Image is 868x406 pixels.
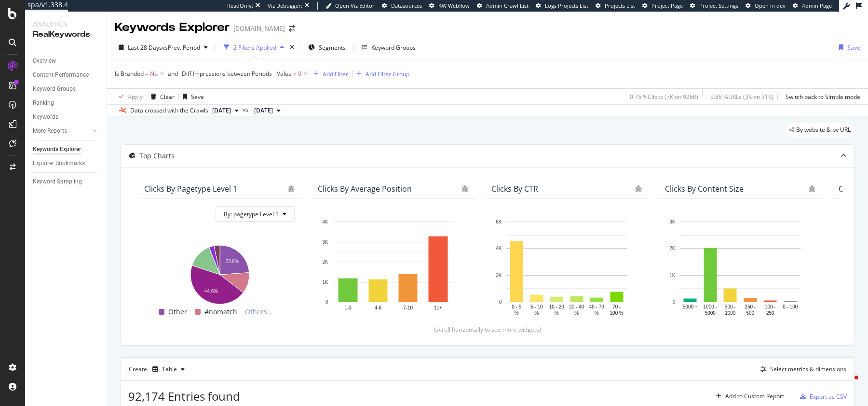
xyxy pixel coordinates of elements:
[33,177,100,187] a: Keyword Sampling
[147,89,175,104] button: Clear
[162,366,177,372] div: Table
[289,25,295,32] div: arrow-right-arrow-left
[293,70,297,78] span: <
[690,2,738,10] a: Project Settings
[434,305,442,310] text: 11+
[496,246,502,252] text: 4K
[382,2,422,10] a: Datasources
[630,93,698,101] div: 0.75 % Clicks ( 7K on 926K )
[33,144,81,154] div: Keywords Explorer
[33,84,76,94] div: Keyword Groups
[33,98,54,108] div: Ranking
[144,184,237,194] div: Clicks By pagetype Level 1
[250,105,285,116] button: [DATE]
[786,93,860,101] div: Switch back to Simple mode
[438,2,470,9] span: KW Webflow
[766,310,774,316] text: 250
[746,2,786,10] a: Open in dev
[770,365,846,373] div: Select metrics & dimensions
[429,2,470,10] a: KW Webflow
[322,259,328,265] text: 2K
[204,289,218,294] text: 44.6%
[515,310,519,316] text: %
[33,126,67,136] div: More Reports
[149,362,189,377] button: Table
[651,2,683,9] span: Project Page
[33,177,82,187] div: Keyword Sampling
[635,185,642,192] div: bug
[712,389,784,404] button: Add to Custom Report
[115,19,230,36] div: Keywords Explorer
[129,362,189,377] div: Create
[128,43,162,52] span: Last 28 Days
[704,304,717,309] text: 1000 -
[216,206,295,222] button: By: pagetype Level 1
[225,259,239,265] text: 23.8%
[545,2,588,9] span: Logs Projects List
[208,105,243,116] button: [DATE]
[353,68,409,80] button: Add Filter Group
[227,2,253,10] div: ReadOnly:
[298,67,301,81] span: 0
[796,389,847,404] button: Export as CSV
[179,89,204,104] button: Save
[139,151,175,161] div: Top Charts
[33,158,85,168] div: Explorer Bookmarks
[33,158,100,168] a: Explorer Bookmarks
[128,93,143,101] div: Apply
[318,184,412,194] div: Clicks By Average Position
[835,40,860,55] button: Save
[325,299,328,305] text: 0
[403,305,413,310] text: 7-10
[33,29,99,40] div: RealKeywords
[322,280,328,285] text: 1K
[810,392,847,401] div: Export as CSV
[699,2,738,9] span: Project Settings
[642,2,683,10] a: Project Page
[115,40,212,55] button: Last 28 DaysvsPrev. Period
[268,2,302,10] div: Viz Debugger:
[745,304,756,309] text: 250 -
[569,304,584,309] text: 20 - 40
[491,217,642,318] svg: A chart.
[847,43,860,52] div: Save
[610,310,624,316] text: 100 %
[33,112,58,122] div: Keywords
[496,219,502,224] text: 6K
[33,56,100,66] a: Overview
[130,106,208,115] div: Data crossed with the Crawls
[612,304,621,309] text: 70 -
[191,93,204,101] div: Save
[534,310,539,316] text: %
[33,70,89,80] div: Content Performance
[168,306,187,318] span: Other
[366,70,409,78] div: Add Filter Group
[33,84,100,94] a: Keyword Groups
[318,217,468,318] div: A chart.
[491,184,538,194] div: Clicks By CTR
[323,70,348,78] div: Add Filter
[115,70,144,78] span: Is Branded
[710,93,773,101] div: 9.88 % URLs ( 3K on 31K )
[145,70,149,78] span: =
[288,185,295,192] div: bug
[144,240,295,306] svg: A chart.
[755,2,786,9] span: Open in dev
[162,43,200,52] span: vs Prev. Period
[785,123,854,137] div: legacy label
[782,89,860,104] button: Switch back to Simple mode
[669,219,676,224] text: 3K
[133,325,842,334] div: (scroll horizontally to see more widgets)
[182,70,292,78] span: Diff Impressions between Periods - Value
[168,70,178,78] div: and
[335,2,375,9] span: Open Viz Editor
[530,304,543,309] text: 5 - 10
[391,2,422,9] span: Datasources
[33,112,100,122] a: Keywords
[512,304,521,309] text: 0 - 5
[150,67,158,81] span: No
[233,43,276,52] div: 2 Filters Applied
[241,306,277,318] span: Others...
[128,388,240,404] span: 92,174 Entries found
[496,273,502,278] text: 2K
